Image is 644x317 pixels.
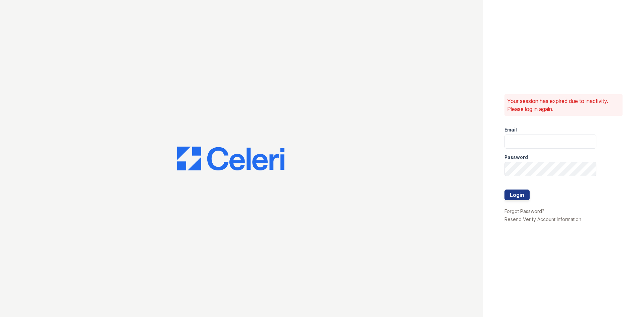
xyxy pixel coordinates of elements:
[177,147,284,171] img: CE_Logo_Blue-a8612792a0a2168367f1c8372b55b34899dd931a85d93a1a3d3e32e68fde9ad4.png
[504,216,581,222] a: Resend Verify Account Information
[504,208,544,214] a: Forgot Password?
[504,190,530,200] button: Login
[504,154,528,161] label: Password
[504,126,517,133] label: Email
[507,97,620,113] p: Your session has expired due to inactivity. Please log in again.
